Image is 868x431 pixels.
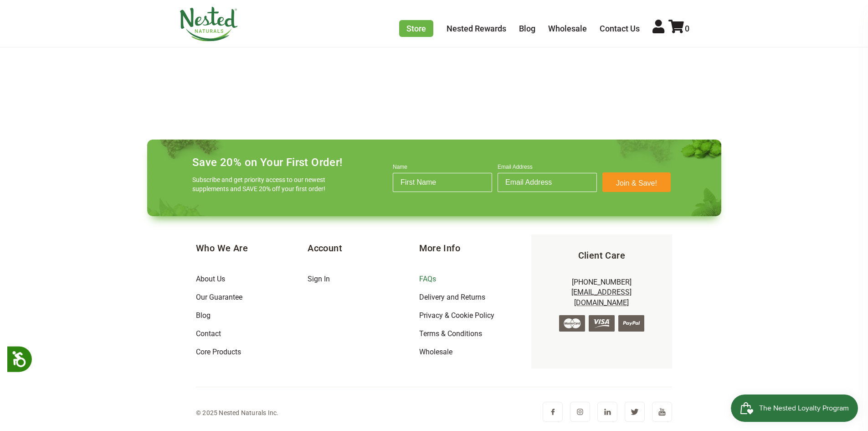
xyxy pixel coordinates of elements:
a: [EMAIL_ADDRESS][DOMAIN_NAME] [571,288,632,306]
a: Core Products [196,348,241,356]
img: Nested Naturals [179,7,238,42]
h4: Save 20% on Your First Order! [192,156,343,169]
button: Join & Save! [602,172,671,192]
a: Wholesale [419,348,452,356]
span: 0 [685,24,689,33]
h5: Client Care [546,249,657,262]
label: Name [393,164,492,173]
a: Store [399,20,433,37]
a: 0 [668,24,689,33]
input: Email Address [498,173,597,192]
a: Delivery and Returns [419,293,485,301]
a: Contact Us [600,24,640,33]
h5: Account [308,242,419,254]
a: [PHONE_NUMBER] [572,278,632,286]
a: Our Guarantee [196,293,242,301]
a: Wholesale [548,24,587,33]
a: Terms & Conditions [419,329,482,338]
a: Privacy & Cookie Policy [419,311,494,320]
a: FAQs [419,275,436,283]
iframe: Button to open loyalty program pop-up [731,395,859,422]
a: Sign In [308,275,330,283]
label: Email Address [498,164,597,173]
h5: Who We Are [196,242,308,254]
h5: More Info [419,242,531,254]
input: First Name [393,173,492,192]
p: Subscribe and get priority access to our newest supplements and SAVE 20% off your first order! [192,175,329,193]
a: Contact [196,329,221,338]
img: credit-cards.png [559,315,644,332]
a: Blog [196,311,211,320]
div: © 2025 Nested Naturals Inc. [196,407,278,418]
a: Nested Rewards [447,24,506,33]
a: Blog [519,24,535,33]
a: About Us [196,275,225,283]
